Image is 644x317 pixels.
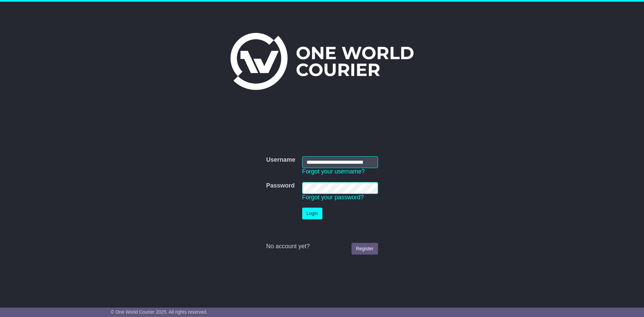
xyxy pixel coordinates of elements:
label: Username [266,156,295,164]
a: Forgot your username? [302,168,365,175]
span: © One World Courier 2025. All rights reserved. [111,309,208,315]
a: Register [352,243,378,255]
a: Forgot your password? [302,194,364,201]
img: One World [230,33,414,90]
div: No account yet? [266,243,378,250]
button: Login [302,208,322,219]
label: Password [266,182,294,190]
